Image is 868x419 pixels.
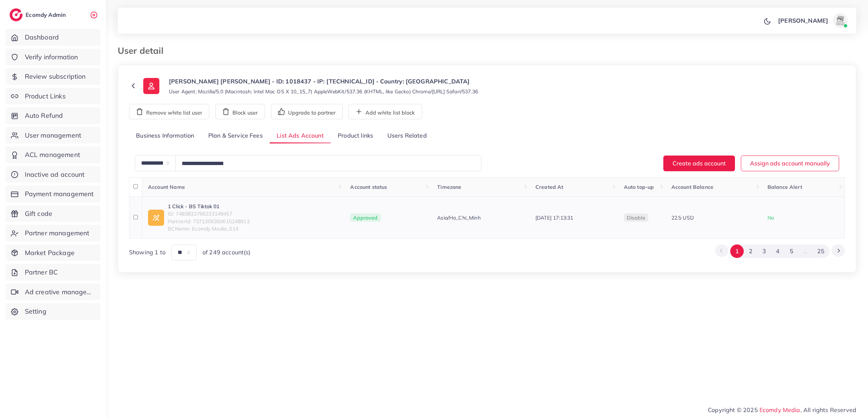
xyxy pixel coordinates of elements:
[5,186,101,202] a: Payment management
[129,104,209,119] button: Remove white list user
[25,307,46,316] span: Setting
[25,33,59,42] span: Dashboard
[771,244,785,258] button: Go to page 4
[5,107,101,124] a: Auto Refund
[5,244,101,261] a: Market Package
[812,244,830,258] button: Go to page 25
[169,88,478,95] small: User Agent: Mozilla/5.0 (Macintosh; Intel Mac OS X 10_15_7) AppleWebKit/537.36 (KHTML, like Gecko...
[168,210,250,217] span: ID: 7483832766233149457
[5,68,101,85] a: Review subscription
[715,244,845,258] ul: Pagination
[25,189,94,199] span: Payment management
[5,29,101,46] a: Dashboard
[25,170,85,179] span: Inactive ad account
[730,244,744,258] button: Go to page 1
[758,244,771,258] button: Go to page 3
[25,131,81,140] span: User management
[10,8,68,21] a: logoEcomdy Admin
[5,205,101,222] a: Gift code
[169,77,478,86] p: [PERSON_NAME] [PERSON_NAME] - ID: 1018437 - IP: [TECHNICAL_ID] - Country: [GEOGRAPHIC_DATA]
[148,184,185,190] span: Account Name
[437,214,481,221] span: Asia/Ho_Chi_Minh
[201,128,270,144] a: Plan & Service Fees
[767,184,802,190] span: Balance Alert
[148,210,164,226] img: ic-ad-info.7fc67b75.svg
[800,405,856,414] span: , All rights Reserved
[831,244,845,257] button: Go to next page
[25,52,78,62] span: Verify information
[25,248,75,258] span: Market Package
[25,91,66,101] span: Product Links
[5,146,101,163] a: ACL management
[627,214,645,221] span: disable
[215,104,265,119] button: Block user
[535,184,564,190] span: Created At
[624,184,654,190] span: Auto top-up
[5,284,101,300] a: Ad creative management
[833,13,848,28] img: avatar
[671,184,713,190] span: Account Balance
[5,49,101,66] a: Verify information
[5,303,101,320] a: Setting
[708,405,856,414] span: Copyright © 2025
[437,184,461,190] span: Timezone
[759,406,800,414] a: Ecomdy Media
[168,203,250,210] a: 1 Click - BS Tiktok 01
[129,248,166,257] span: Showing 1 to
[348,104,422,119] button: Add white list block
[350,213,380,222] span: Approved
[663,156,735,171] button: Create ads account
[778,16,828,25] p: [PERSON_NAME]
[26,11,68,18] h2: Ecomdy Admin
[5,127,101,144] a: User management
[744,244,757,258] button: Go to page 2
[5,264,101,281] a: Partner BC
[25,268,58,277] span: Partner BC
[25,150,80,160] span: ACL management
[270,128,331,144] a: List Ads Account
[380,128,433,144] a: Users Related
[671,214,694,221] span: 22.5 USD
[535,214,573,221] span: [DATE] 17:13:31
[168,225,250,232] span: BCName: Ecomdy Media_014
[741,156,839,171] button: Assign ads account manually
[767,214,774,221] span: No
[774,13,850,28] a: [PERSON_NAME]avatar
[129,128,201,144] a: Business Information
[25,287,95,297] span: Ad creative management
[25,228,90,238] span: Partner management
[143,78,159,94] img: ic-user-info.36bf1079.svg
[331,128,380,144] a: Product links
[25,111,63,120] span: Auto Refund
[5,88,101,105] a: Product Links
[5,225,101,242] a: Partner management
[350,184,387,190] span: Account status
[785,244,798,258] button: Go to page 5
[10,8,23,21] img: logo
[202,248,251,257] span: of 249 account(s)
[25,72,86,81] span: Review subscription
[5,166,101,183] a: Inactive ad account
[271,104,343,119] button: Upgrade to partner
[25,209,52,218] span: Gift code
[118,45,169,56] h3: User detail
[168,218,250,225] span: PartnerId: 7371306350615248913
